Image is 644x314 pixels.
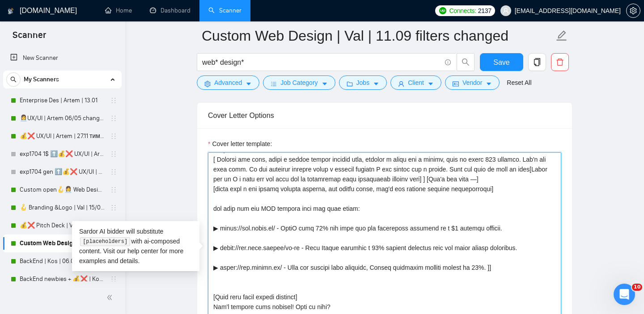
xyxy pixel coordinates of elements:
span: Jobs [356,78,370,88]
a: searchScanner [208,7,241,14]
span: Connects: [449,6,476,16]
span: double-left [106,293,115,302]
button: Save [480,53,523,71]
span: idcard [453,80,459,87]
span: holder [110,97,117,104]
a: Reset All [507,78,531,88]
span: 2137 [478,6,491,16]
label: Cover letter template: [208,139,272,149]
button: copy [528,53,546,71]
span: caret-down [373,80,379,87]
a: 💰❌ Pitch Deck | Val | 12.06 16% view [20,217,105,234]
a: 💰❌ UX/UI | Artem | 27.11 тимчасово вимкнула [20,127,105,145]
span: caret-down [486,80,492,87]
span: Advanced [214,78,242,88]
span: Scanner [5,29,53,47]
button: search [6,72,21,87]
span: Client [408,78,424,88]
a: dashboardDashboard [150,7,191,14]
a: 👩‍💼UX/UI | Artem 06/05 changed start [20,109,105,127]
span: copy [529,58,546,66]
button: settingAdvancedcaret-down [197,75,259,90]
a: New Scanner [10,49,114,67]
a: Custom open🪝👩‍💼 Web Design | Artem18/09 other start [20,181,105,199]
li: New Scanner [3,49,122,67]
span: bars [271,80,277,87]
button: idcardVendorcaret-down [445,75,500,90]
span: holder [110,186,117,193]
span: holder [110,168,117,176]
span: setting [627,7,640,14]
span: holder [110,151,117,158]
span: edit [556,30,568,42]
a: homeHome [105,7,132,14]
a: Custom Web Design | Val | 11.09 filters changed [20,234,105,252]
span: holder [110,115,117,122]
img: upwork-logo.png [439,7,446,14]
input: Scanner name... [202,25,554,47]
span: search [457,58,474,66]
input: Search Freelance Jobs... [202,57,441,68]
span: caret-down [246,80,252,87]
code: [placeholders] [80,237,130,246]
div: Sardor AI bidder will substitute with ai-composed content. Visit our for more examples and details. [72,221,199,272]
span: 10 [632,284,642,291]
button: setting [626,4,640,18]
span: delete [551,58,568,66]
span: Vendor [462,78,482,88]
button: folderJobscaret-down [339,75,387,90]
button: search [457,53,475,71]
span: Job Category [280,78,318,88]
span: setting [204,80,211,87]
span: holder [110,204,117,211]
a: exp1704 gen ⬆️💰❌ UX/UI | Artem [20,163,105,181]
img: logo [8,4,14,18]
a: BackEnd newbies + 💰❌ | Kos | 06.05 [20,270,105,288]
a: exp1704 1$ ⬆️💰❌ UX/UI | Artem [20,145,105,163]
a: BackEnd | Kos | 06.05 [20,252,105,270]
span: info-circle [445,59,451,65]
span: holder [110,276,117,283]
span: holder [110,133,117,140]
button: delete [551,53,569,71]
span: caret-down [322,80,328,87]
div: Cover Letter Options [208,103,561,128]
a: setting [626,7,640,14]
iframe: Intercom live chat [614,284,635,305]
button: userClientcaret-down [390,75,441,90]
span: caret-down [428,80,434,87]
button: barsJob Categorycaret-down [263,75,335,90]
span: My Scanners [24,71,59,88]
span: search [7,76,20,83]
span: user [503,8,509,14]
a: 🪝 Branding &Logo | Val | 15/05 added other end [20,199,105,217]
a: Enterprise Des | Artem | 13.01 [20,92,105,109]
span: user [398,80,404,87]
a: help center [127,247,158,255]
span: folder [347,80,353,87]
span: Save [493,57,509,68]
